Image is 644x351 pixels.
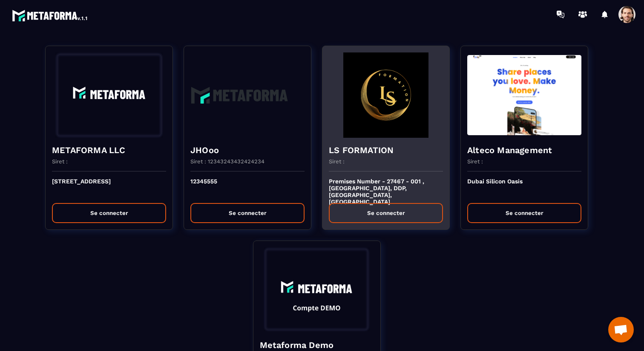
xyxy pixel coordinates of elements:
[329,178,443,197] p: Premises Number - 27467 - 001 , [GEOGRAPHIC_DATA], DDP, [GEOGRAPHIC_DATA], [GEOGRAPHIC_DATA]
[12,8,89,23] img: logo
[52,52,166,138] img: funnel-background
[52,144,166,156] h4: METAFORMA LLC
[329,52,443,138] img: funnel-background
[52,178,166,197] p: [STREET_ADDRESS]
[260,339,374,351] h4: Metaforma Demo
[190,52,305,138] img: funnel-background
[467,178,581,197] p: Dubai Silicon Oasis
[329,158,345,165] p: Siret :
[467,203,581,223] button: Se connecter
[190,158,264,165] p: Siret : 12343243432424234
[190,178,305,197] p: 12345555
[260,247,374,333] img: funnel-background
[467,158,483,165] p: Siret :
[52,158,68,165] p: Siret :
[190,144,305,156] h4: JHOoo
[52,203,166,223] button: Se connecter
[467,52,581,138] img: funnel-background
[467,144,581,156] h4: Alteco Management
[190,203,305,223] button: Se connecter
[608,317,634,342] div: Ouvrir le chat
[329,144,443,156] h4: LS FORMATION
[329,203,443,223] button: Se connecter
